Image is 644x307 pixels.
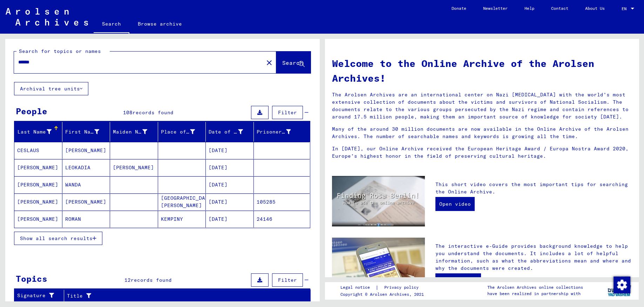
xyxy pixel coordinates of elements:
p: The Arolsen Archives online collections [487,284,583,291]
img: Arolsen_neg.svg [6,8,88,26]
div: Topics [16,272,47,285]
mat-cell: [PERSON_NAME] [14,211,62,227]
mat-cell: [PERSON_NAME] [110,159,158,176]
span: records found [131,277,172,283]
div: Title [67,292,293,300]
mat-cell: [PERSON_NAME] [62,193,110,210]
mat-header-cell: Maiden Name [110,122,158,142]
mat-cell: [DATE] [206,159,254,176]
a: Browse archive [129,15,190,32]
a: Legal notice [340,284,375,291]
button: Show all search results [14,232,102,245]
mat-header-cell: Prisoner # [254,122,310,142]
span: records found [133,109,174,116]
mat-label: Search for topics or names [19,48,101,54]
span: 12 [124,277,131,283]
div: Place of Birth [161,126,206,137]
mat-cell: [DATE] [206,142,254,159]
mat-header-cell: Date of Birth [206,122,254,142]
button: Filter [272,273,303,287]
img: eguide.jpg [332,238,425,300]
span: Show all search results [20,235,93,241]
a: Open e-Guide [435,273,481,287]
p: have been realized in partnership with [487,291,583,297]
mat-select-trigger: EN [622,6,626,11]
mat-cell: [DATE] [206,211,254,227]
h1: Welcome to the Online Archive of the Arolsen Archives! [332,56,632,86]
span: 108 [123,109,133,116]
p: The Arolsen Archives are an international center on Nazi [MEDICAL_DATA] with the world’s most ext... [332,91,632,121]
div: Date of Birth [209,126,253,137]
span: Filter [278,277,297,283]
div: First Name [65,128,100,136]
img: yv_logo.png [606,282,632,299]
div: Prisoner # [257,126,301,137]
div: Zustimmung ändern [613,276,630,293]
mat-cell: LEOKADIA [62,159,110,176]
button: Search [276,52,311,73]
p: The interactive e-Guide provides background knowledge to help you understand the documents. It in... [435,243,632,272]
div: Maiden Name [113,128,147,136]
span: Filter [278,109,297,116]
mat-cell: KEMPINY [158,211,206,227]
div: Last Name [17,128,52,136]
mat-cell: [PERSON_NAME] [14,159,62,176]
mat-cell: CESLAUS [14,142,62,159]
mat-cell: [DATE] [206,176,254,193]
button: Clear [262,55,276,69]
mat-cell: WANDA [62,176,110,193]
p: Many of the around 30 million documents are now available in the Online Archive of the Arolsen Ar... [332,125,632,140]
mat-cell: [PERSON_NAME] [14,176,62,193]
mat-cell: 24146 [254,211,310,227]
span: Search [282,59,303,66]
div: Maiden Name [113,126,158,137]
mat-header-cell: Last Name [14,122,62,142]
p: In [DATE], our Online Archive received the European Heritage Award / Europa Nostra Award 2020, Eu... [332,145,632,160]
mat-cell: [PERSON_NAME] [14,193,62,210]
mat-icon: close [265,59,273,67]
mat-header-cell: First Name [62,122,110,142]
mat-header-cell: Place of Birth [158,122,206,142]
img: Zustimmung ändern [614,277,630,293]
img: video.jpg [332,176,425,226]
div: Title [67,290,302,301]
div: First Name [65,126,110,137]
div: | [340,284,427,291]
mat-cell: [PERSON_NAME] [62,142,110,159]
p: Copyright © Arolsen Archives, 2021 [340,291,427,298]
div: Place of Birth [161,128,195,136]
a: Open video [435,197,475,211]
p: This short video covers the most important tips for searching the Online Archive. [435,181,632,196]
div: Signature [17,290,64,301]
a: Search [94,15,129,34]
div: People [16,105,47,117]
mat-cell: [GEOGRAPHIC_DATA], [PERSON_NAME] [158,193,206,210]
div: Signature [17,292,55,299]
mat-cell: 105285 [254,193,310,210]
div: Last Name [17,126,62,137]
mat-cell: [DATE] [206,193,254,210]
a: Privacy policy [379,284,427,291]
div: Prisoner # [257,128,291,136]
mat-cell: ROMAN [62,211,110,227]
button: Archival tree units [14,82,88,95]
button: Filter [272,106,303,119]
div: Date of Birth [209,128,243,136]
